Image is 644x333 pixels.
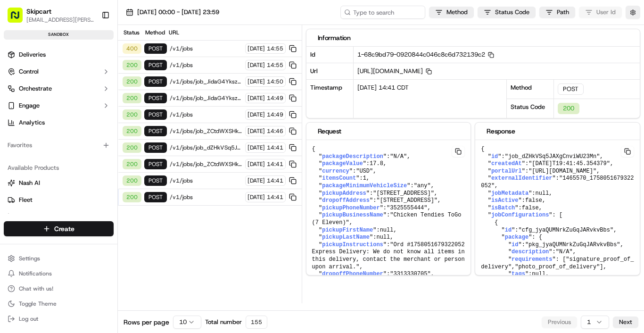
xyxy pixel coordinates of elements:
span: Skipcart [26,7,51,16]
span: 14:41 [267,177,283,184]
span: externalIdentifier [491,175,553,182]
span: "signature_proof_of_delivery" [481,256,634,270]
span: pickupLastName [322,234,370,241]
span: 14:49 [267,94,283,102]
span: [DATE] [248,111,265,118]
span: dropoffPhoneNumber [322,271,383,277]
span: "[STREET_ADDRESS]" [376,197,438,204]
span: false [522,205,539,211]
div: 200 [123,76,141,87]
span: dropoffAddress [322,197,370,204]
div: Request [318,126,460,136]
button: Control [4,64,114,79]
span: id [491,153,498,160]
a: Fleet [8,196,110,204]
span: pickupAddress [322,190,366,197]
span: [URL][DOMAIN_NAME] [357,67,432,75]
span: Total number [205,318,242,326]
img: Nash [9,9,28,28]
span: Fleet [19,196,33,204]
div: Method [143,29,166,36]
span: Notifications [19,270,52,277]
a: Deliveries [4,47,114,62]
a: Promise [8,213,110,221]
span: /v1/jobs [170,193,242,201]
span: Method [446,8,468,17]
span: pickupBusinessName [322,212,383,218]
div: 200 [123,60,141,70]
span: pickupFirstName [322,227,373,233]
div: 📗 [9,138,17,145]
span: Status Code [495,8,529,17]
button: [DATE] 00:00 - [DATE] 23:59 [122,6,223,19]
span: Promise [19,213,41,221]
div: 155 [246,316,267,329]
div: Url [306,63,354,79]
span: jobConfigurations [491,212,549,218]
button: Skipcart[EMAIL_ADDRESS][PERSON_NAME][DOMAIN_NAME] [4,4,98,26]
button: [EMAIL_ADDRESS][PERSON_NAME][DOMAIN_NAME] [26,16,94,24]
span: /v1/jobs [170,177,242,184]
span: "USD" [356,168,373,175]
span: id [505,227,512,233]
span: Control [19,67,39,76]
span: /v1/jobs/job_JidaG4YkszYYmeWsghgShj/autodispatch [170,94,242,102]
input: Type to search [340,6,425,19]
a: 💻API Documentation [76,133,155,150]
span: /v1/jobs/job_JidaG4YkszYYmeWsghgShj/cancel [170,78,242,85]
span: description [512,249,549,255]
button: Status Code [478,7,536,18]
div: [DATE] 14:41 CDT [354,80,506,118]
span: 14:49 [267,111,283,118]
span: /v1/jobs/job_ZCtdWXSHkXvrFAtRm7VZXT/cancel [170,127,242,135]
div: Status [122,29,140,36]
span: "N/A" [556,249,573,255]
span: "N/A" [390,153,407,160]
span: [DATE] [248,160,265,168]
div: POST [144,192,167,202]
span: false [525,197,542,204]
div: Timestamp [306,80,354,118]
button: Settings [4,252,114,265]
span: packageValue [322,160,363,167]
button: Nash AI [4,175,114,191]
span: 14:41 [267,193,283,201]
span: 17.8 [370,160,383,167]
span: pickupPhoneNumber [322,205,380,211]
button: Start new chat [160,93,172,104]
span: "3525555444" [387,205,427,211]
span: Settings [19,255,40,262]
div: POST [144,159,167,169]
span: Engage [19,101,40,110]
span: 14:50 [267,78,283,85]
span: isActive [491,197,519,204]
div: POST [144,175,167,186]
div: Method [507,79,554,99]
button: Path [539,7,575,18]
span: Log out [19,315,38,323]
span: /v1/jobs/job_ZCtdWXSHkXvrFAtRm7VZXT/autodispatch [170,160,242,168]
span: 1-68c9bd79-0920844c046c8c6d732139c2 [357,50,494,58]
span: "job_dZHkVSq5JAXgCnviWU23Mn" [505,153,600,160]
span: "[STREET_ADDRESS]" [373,190,434,197]
div: 400 [123,43,141,54]
div: sandbox [4,30,114,40]
div: Status Code [507,99,554,118]
div: 💻 [80,138,87,145]
span: Nash AI [19,179,40,187]
span: Analytics [19,118,45,127]
div: Response [487,126,628,136]
a: Powered byPylon [66,159,114,167]
div: 200 [123,142,141,153]
span: tags [512,271,525,277]
div: 200 [123,126,141,136]
span: [DATE] [248,45,265,52]
span: packageDescription [322,153,383,160]
div: 200 [123,175,141,186]
span: [DATE] [248,144,265,151]
span: package [505,234,528,241]
button: Notifications [4,267,114,280]
div: POST [144,60,167,70]
span: "1465570_1758051679322052" [481,175,634,189]
p: Welcome 👋 [9,38,172,53]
